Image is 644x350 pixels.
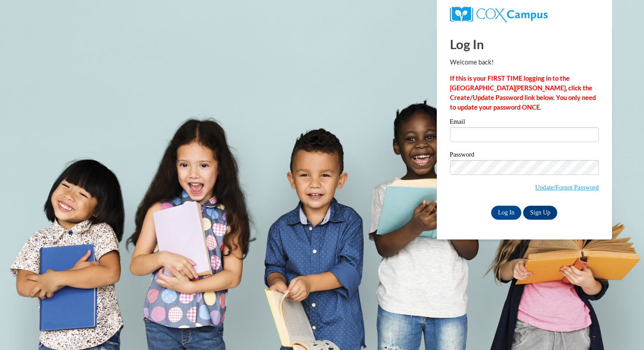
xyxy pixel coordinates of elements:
[450,118,599,127] label: Email
[450,151,599,160] label: Password
[450,10,548,18] a: COX Campus
[450,57,599,67] p: Welcome back!
[450,35,599,53] h1: Log In
[535,184,598,191] a: Update/Forgot Password
[491,206,522,220] input: Log In
[523,206,557,220] a: Sign Up
[450,75,596,111] strong: If this is your FIRST TIME logging in to the [GEOGRAPHIC_DATA][PERSON_NAME], click the Create/Upd...
[450,7,548,22] img: COX Campus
